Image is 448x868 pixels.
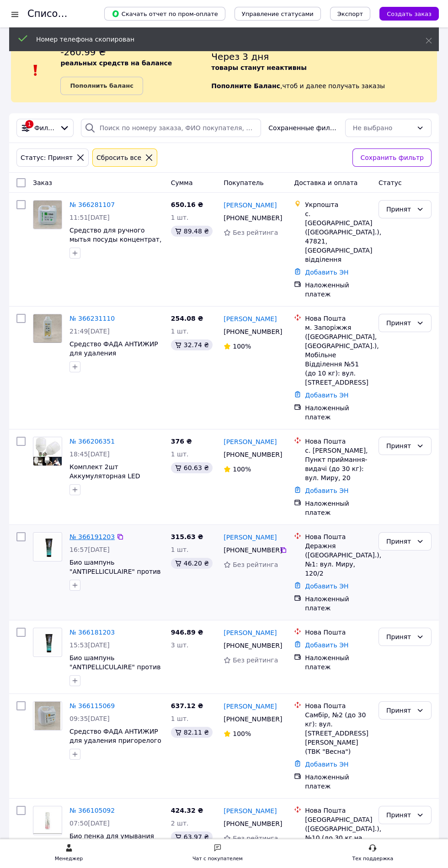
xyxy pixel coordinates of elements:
span: 424.32 ₴ [171,807,203,814]
a: Комплект 2шт Аккумуляторная LED лампочка 20W с цоколем E27 Almina DL-020 / Аварийная лампа с акку... [69,463,155,516]
a: Создать заказ [370,10,439,17]
span: 16:57[DATE] [69,546,110,553]
span: Средство ФАДА АНТИЖИР для удаления пригорелого жира, профессиональное органическое (FADA ANTI FAT... [69,728,161,772]
span: 15:53[DATE] [69,641,110,649]
span: 376 ₴ [171,438,192,445]
img: Фото товару [33,629,62,656]
div: Нова Пошта [305,806,371,815]
div: Нова Пошта [305,701,371,710]
div: Не выбрано [353,123,413,133]
span: Без рейтинга [233,835,278,842]
span: 254.08 ₴ [171,315,203,322]
a: [PERSON_NAME] [224,533,277,542]
span: 11:51[DATE] [69,214,110,221]
span: Без рейтинга [233,229,278,236]
button: Скачать отчет по пром-оплате [104,7,225,21]
span: 100% [233,730,251,737]
span: Доставка и оплата [294,179,357,186]
span: 18:45[DATE] [69,450,110,458]
span: 1 шт. [171,546,189,553]
span: [PHONE_NUMBER] [224,715,282,723]
span: Сумма [171,179,193,186]
div: Деражня ([GEOGRAPHIC_DATA].), №1: вул. Миру, 120/2 [305,541,371,578]
b: Пополнить баланс [70,82,133,89]
span: Фильтры [34,123,56,132]
img: Фото товару [33,314,62,343]
div: 46.20 ₴ [171,558,213,569]
div: Наложенный платеж [305,499,371,517]
div: Наложенный платеж [305,653,371,672]
button: Создать заказ [379,7,439,21]
b: реальных средств на балансе [60,59,172,67]
div: Принят [386,441,413,451]
span: 637.12 ₴ [171,702,203,709]
input: Поиск по номеру заказа, ФИО покупателя, номеру телефона, Email, номеру накладной [81,119,261,137]
span: Через 3 дня [211,51,269,62]
span: 100% [233,343,251,350]
div: [GEOGRAPHIC_DATA] ([GEOGRAPHIC_DATA].), №10 (до 30 кг на одне місце): вул. Рибна, 8 [305,815,371,861]
span: 09:35[DATE] [69,715,110,722]
a: Добавить ЭН [305,487,348,494]
a: № 366181203 [69,629,115,636]
img: Фото товару [33,201,62,229]
div: 63.97 ₴ [171,831,213,842]
a: № 366105092 [69,807,115,814]
span: [PHONE_NUMBER] [224,546,282,554]
a: Фото товару [33,532,62,561]
div: Принят [386,810,413,820]
span: Сохраненные фильтры: [268,123,337,132]
div: Наложенный платеж [305,281,371,299]
a: Добавить ЭН [305,641,348,649]
div: Принят [386,536,413,546]
div: , чтоб и далее получать заказы [211,46,437,95]
a: Фото товару [33,806,62,835]
a: [PERSON_NAME] [224,628,277,637]
a: Био шампунь "АNTIPELLICULAIRE" против перхоти серии DR.BLAUMANN COSMÉTIQUE, 250 МЛ [69,654,161,698]
img: Фото товару [33,534,62,560]
a: [PERSON_NAME] [224,806,277,815]
div: Самбір, №2 (до 30 кг): вул. [STREET_ADDRESS][PERSON_NAME] (ТВК "Весна") [305,710,371,756]
h1: Список заказов [27,8,106,19]
a: Средство ФАДА АНТИЖИР для удаления пригоревшего жира профессиональное органическое ,1л [69,340,158,384]
b: Пополните Баланс [211,82,280,90]
span: Без рейтинга [233,656,278,664]
div: Чат с покупателем [192,854,243,863]
div: Нова Пошта [305,532,371,541]
div: Наложенный платеж [305,403,371,422]
div: Принят [386,705,413,715]
a: Средство для ручного мытья посуды концентрат, профессиональный органический ФАДА посуда, FADA TAB... [69,227,161,270]
div: с. [PERSON_NAME], Пункт приймання-видачі (до 30 кг): вул. Миру, 20 [305,446,371,482]
b: товары станут неактивны [211,64,306,71]
div: Принят [386,204,413,214]
a: Фото товару [33,437,62,466]
button: Экспорт [330,7,370,21]
a: [PERSON_NAME] [224,437,277,446]
span: 2 шт. [171,820,189,827]
a: Добавить ЭН [305,269,348,276]
span: 3 шт. [171,641,189,649]
div: 32.74 ₴ [171,339,213,350]
span: [PHONE_NUMBER] [224,820,282,827]
div: Менеджер [55,854,83,863]
span: Скачать отчет по пром-оплате [112,10,218,18]
div: Тех поддержка [352,854,394,863]
a: [PERSON_NAME] [224,314,277,323]
span: Без рейтинга [233,561,278,568]
div: Принят [386,632,413,642]
a: № 366231110 [69,315,115,322]
a: Фото товару [33,628,62,657]
a: № 366206351 [69,438,115,445]
span: 07:50[DATE] [69,820,110,827]
a: Био шампунь "АNTIPELLICULAIRE" против перхоти серии DR.BLAUMANN COSMÉTIQUE, 250 МЛ [69,559,161,603]
img: Фото товару [33,437,62,466]
div: 82.11 ₴ [171,727,213,738]
span: [PHONE_NUMBER] [224,642,282,649]
span: [PHONE_NUMBER] [224,328,282,335]
div: Нова Пошта [305,437,371,446]
a: № 366281107 [69,201,115,208]
img: Фото товару [35,702,60,730]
